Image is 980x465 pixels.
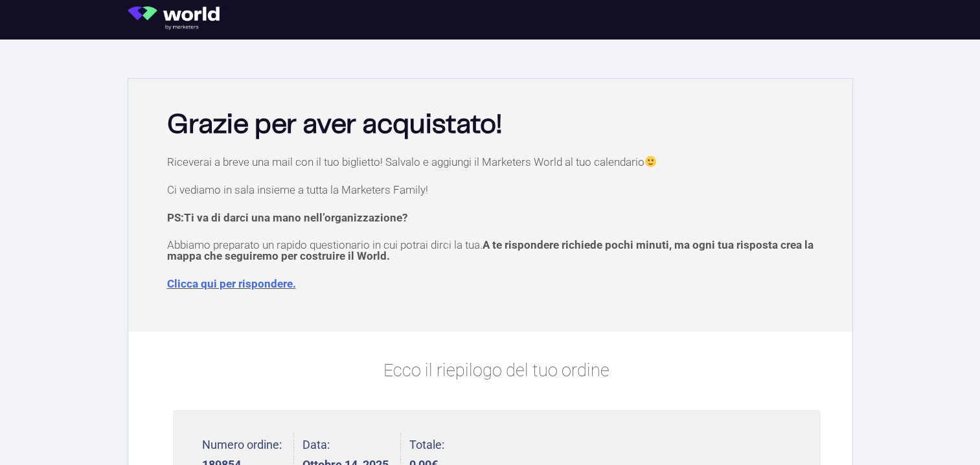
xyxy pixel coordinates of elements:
span: Ti va di darci una mano nell’organizzazione? [184,211,407,224]
p: Ecco il riepilogo del tuo ordine [173,357,821,384]
a: Clicca qui per rispondere. [167,277,296,290]
p: Abbiamo preparato un rapido questionario in cui potrai dirci la tua. [167,240,826,262]
p: Ci vediamo in sala insieme a tutta la Marketers Family! [167,185,826,196]
iframe: Customerly Messenger Launcher [10,414,49,453]
p: Riceverai a breve una mail con il tuo biglietto! Salvalo e aggiungi il Marketers World al tuo cal... [167,156,826,168]
img: 🙂 [645,156,656,167]
strong: PS: [167,211,407,224]
b: Grazie per aver acquistato! [167,112,502,138]
span: A te rispondere richiede pochi minuti, ma ogni tua risposta crea la mappa che seguiremo per costr... [167,238,814,262]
